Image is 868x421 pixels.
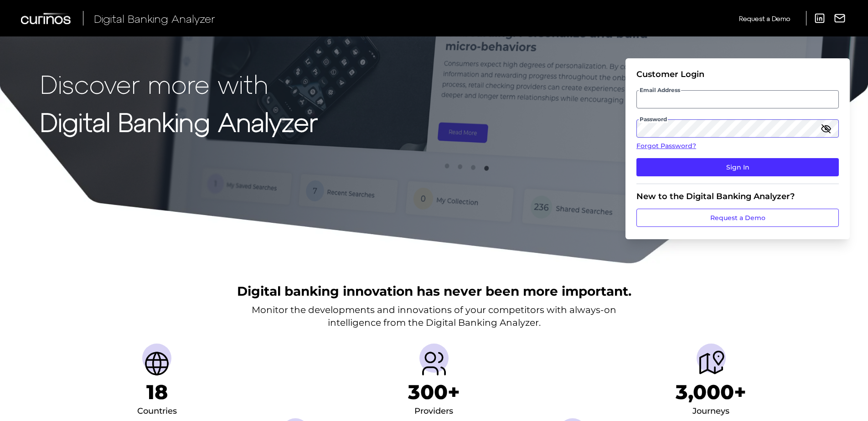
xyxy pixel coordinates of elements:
[419,349,449,378] img: Providers
[146,380,168,404] h1: 18
[40,106,318,137] strong: Digital Banking Analyzer
[414,404,453,419] div: Providers
[636,141,839,151] a: Forgot Password?
[142,349,171,378] img: Countries
[739,11,790,26] a: Request a Demo
[237,282,631,300] h2: Digital banking innovation has never been more important.
[137,404,177,419] div: Countries
[692,404,729,419] div: Journeys
[40,69,318,98] p: Discover more with
[697,349,726,378] img: Journeys
[94,12,215,25] span: Digital Banking Analyzer
[636,69,839,79] div: Customer Login
[739,15,790,22] span: Request a Demo
[639,116,668,123] span: Password
[639,87,681,94] span: Email Address
[252,303,616,329] p: Monitor the developments and innovations of your competitors with always-on intelligence from the...
[676,380,746,404] h1: 3,000+
[636,209,839,227] a: Request a Demo
[636,191,839,201] div: New to the Digital Banking Analyzer?
[21,13,72,24] img: Curinos
[408,380,460,404] h1: 300+
[636,158,839,176] button: Sign In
